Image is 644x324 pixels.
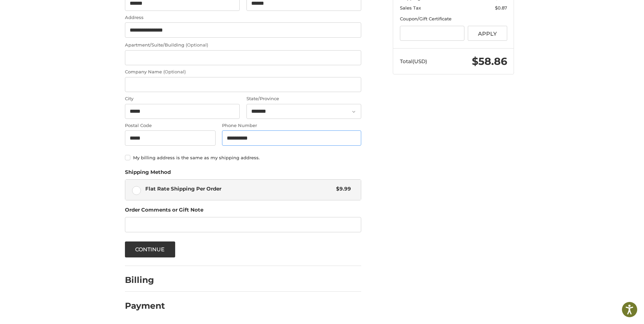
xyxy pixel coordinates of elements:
[186,42,208,48] small: (Optional)
[588,306,644,324] iframe: Google Customer Reviews
[125,241,175,257] button: Continue
[125,14,361,21] label: Address
[400,26,465,41] input: Gift Certificate or Coupon Code
[468,26,507,41] button: Apply
[333,185,351,193] span: $9.99
[222,122,361,129] label: Phone Number
[125,69,361,75] label: Company Name
[163,69,186,74] small: (Optional)
[10,10,77,16] p: We're away right now. Please check back later!
[472,55,507,68] span: $58.86
[400,16,507,22] div: Coupon/Gift Certificate
[246,95,361,102] label: State/Province
[495,5,507,11] span: $0.87
[125,95,240,102] label: City
[400,5,421,11] span: Sales Tax
[125,42,361,49] label: Apartment/Suite/Building
[400,58,427,65] span: Total (USD)
[125,206,203,217] legend: Order Comments
[145,185,333,193] span: Flat Rate Shipping Per Order
[125,155,361,160] label: My billing address is the same as my shipping address.
[125,301,165,311] h2: Payment
[125,275,165,285] h2: Billing
[78,9,86,17] button: Open LiveChat chat widget
[125,168,171,179] legend: Shipping Method
[125,122,216,129] label: Postal Code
